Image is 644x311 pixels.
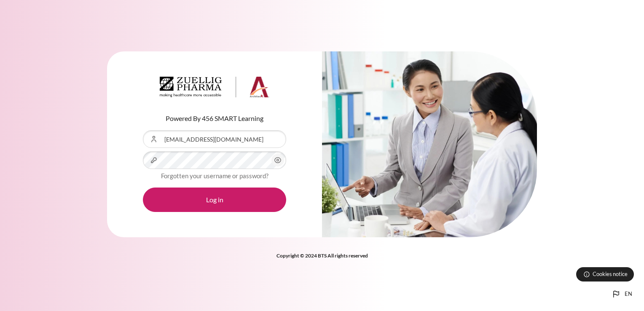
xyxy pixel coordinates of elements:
button: Log in [143,188,286,212]
p: Powered By 456 SMART Learning [143,113,286,123]
span: en [625,290,632,298]
a: Forgotten your username or password? [161,172,268,180]
img: Architeck [160,77,269,98]
button: Cookies notice [576,267,634,282]
span: Cookies notice [593,270,628,278]
input: Username or Email Address [143,130,286,148]
strong: Copyright © 2024 BTS All rights reserved [276,252,368,259]
a: Architeck [160,77,269,101]
button: Languages [608,286,636,303]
